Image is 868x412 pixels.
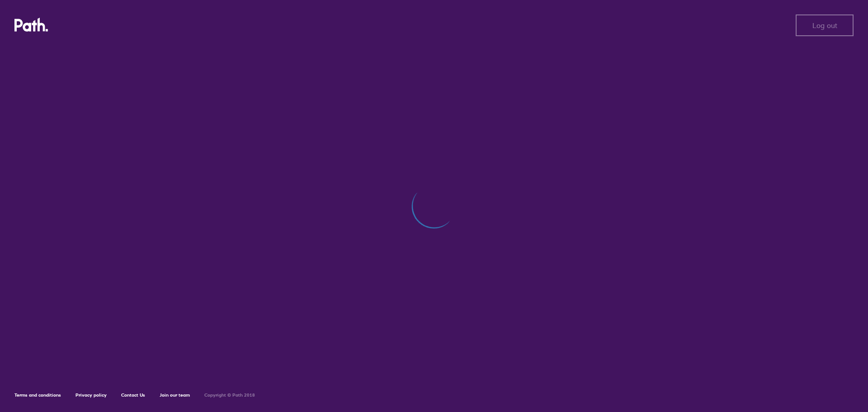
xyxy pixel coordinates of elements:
[14,392,61,398] a: Terms and conditions
[121,392,145,398] a: Contact Us
[812,21,837,29] span: Log out
[160,392,190,398] a: Join our team
[75,392,107,398] a: Privacy policy
[204,393,255,398] h6: Copyright © Path 2018
[796,14,854,36] button: Log out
